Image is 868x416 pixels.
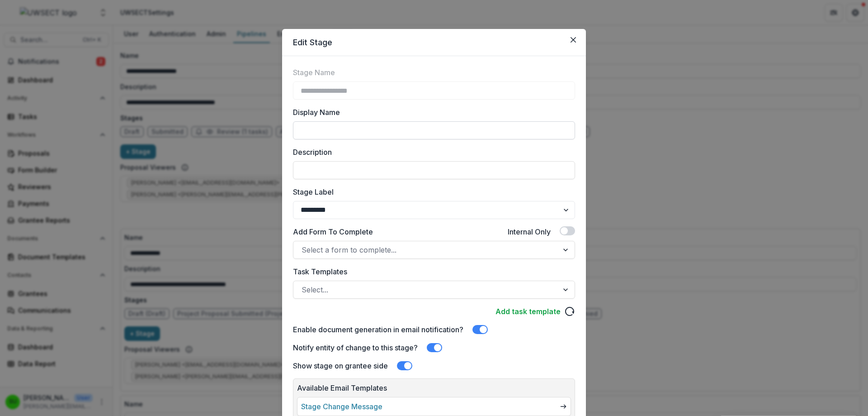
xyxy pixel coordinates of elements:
a: Stage Change Message [301,401,382,412]
label: Task Templates [293,266,570,277]
label: Notify entity of change to this stage? [293,342,418,353]
label: Add Form To Complete [293,226,373,237]
header: Edit Stage [282,29,586,56]
label: Stage Label [293,186,570,197]
label: Description [293,147,570,158]
button: Close [566,33,580,47]
p: Available Email Templates [297,383,571,393]
label: Show stage on grantee side [293,360,388,371]
svg: reload [564,306,575,317]
label: Internal Only [508,226,551,237]
label: Display Name [293,107,570,118]
label: Enable document generation in email notification? [293,324,463,335]
a: Add task template [495,306,561,317]
label: Stage Name [293,67,335,78]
